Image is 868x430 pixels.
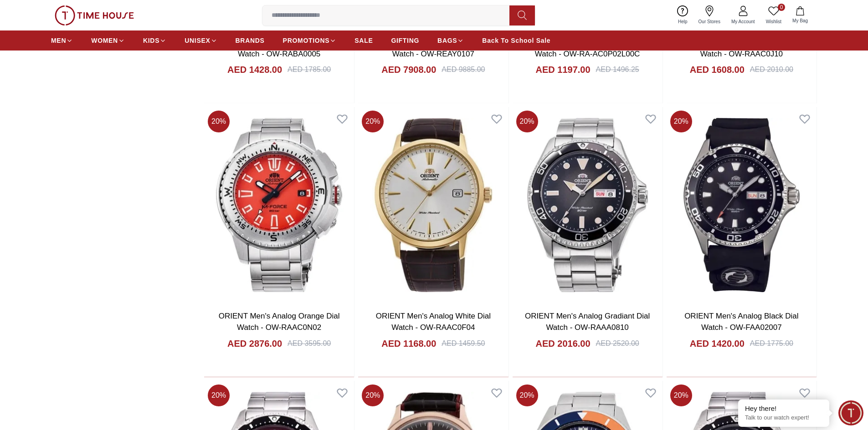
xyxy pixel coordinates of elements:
h4: AED 1608.00 [690,63,745,76]
a: WOMEN [91,32,125,49]
span: 20 % [362,111,384,132]
div: AED 1785.00 [288,64,331,75]
div: AED 2010.00 [750,64,793,75]
a: ORIENT Men's Analog White Dial Watch - OW-RAAC0F04 [376,312,491,332]
span: My Bag [789,17,812,24]
h4: AED 1168.00 [381,337,436,350]
h4: AED 2876.00 [227,337,282,350]
span: 20 % [670,111,692,132]
a: BAGS [437,32,464,49]
a: 0Wishlist [760,4,787,27]
a: BRANDS [236,32,265,49]
h4: AED 1428.00 [227,63,282,76]
img: ORIENT Men's Analog Black Dial Watch - OW-FAA02007 [667,107,817,303]
span: SALE [354,36,373,45]
span: Our Stores [695,18,724,25]
span: 20 % [516,384,538,406]
h4: AED 1420.00 [690,337,745,350]
img: ORIENT Men's Analog Gradiant Dial Watch - OW-RAAA0810 [513,107,663,303]
span: PROMOTIONS [283,36,330,45]
a: ORIENT Men's Analog White Dial Watch - OW-RABA0005 [221,38,336,58]
h4: AED 1197.00 [535,63,590,76]
a: SALE [354,32,373,49]
h4: AED 2016.00 [535,337,590,350]
h4: AED 7908.00 [381,63,436,76]
a: KIDS [143,32,166,49]
a: ORIENT Men's Analog Gradiant Dial Watch - OW-RAAA0810 [525,312,650,332]
span: Back To School Sale [482,36,550,45]
a: ORIENT Men's Analog Orange Dial Watch - OW-RAAC0N02 [219,312,340,332]
span: BAGS [437,36,457,45]
span: MEN [51,36,66,45]
a: GIFTING [391,32,419,49]
div: AED 2520.00 [596,338,639,349]
span: 20 % [670,384,692,406]
div: Chat Widget [838,400,863,425]
div: AED 1775.00 [750,338,793,349]
a: UNISEX [185,32,217,49]
span: My Account [728,18,759,25]
div: AED 3595.00 [288,338,331,349]
span: BRANDS [236,36,265,45]
div: AED 1496.25 [596,64,639,75]
span: GIFTING [391,36,419,45]
span: 20 % [516,111,538,132]
a: ORIENT Men's Analog White Dial Watch - OW-RAAC0J10 [684,38,799,58]
span: Help [674,18,691,25]
img: ORIENT Men's Analog Orange Dial Watch - OW-RAAC0N02 [204,107,354,303]
span: 20 % [208,384,230,406]
a: ORIENT Men's Analog Black Dial Watch - OW-REAY0107 [376,38,490,58]
span: Wishlist [762,18,785,25]
a: Help [673,4,693,27]
div: Hey there! [745,404,822,413]
span: 0 [778,4,785,11]
span: 20 % [362,384,384,406]
span: WOMEN [91,36,118,45]
img: ORIENT Men's Analog White Dial Watch - OW-RAAC0F04 [358,107,508,303]
p: Talk to our watch expert! [745,414,822,422]
span: KIDS [143,36,159,45]
div: AED 9885.00 [442,64,485,75]
a: PROMOTIONS [283,32,337,49]
button: My Bag [787,5,813,26]
span: UNISEX [185,36,210,45]
a: Back To School Sale [482,32,550,49]
a: ORIENT Men's Analog Blue Dial Watch - OW-RA-AC0P02L00C [532,38,643,58]
a: ORIENT Men's Analog Black Dial Watch - OW-FAA02007 [684,312,798,332]
a: MEN [51,32,73,49]
span: 20 % [208,111,230,132]
a: Our Stores [693,4,726,27]
div: AED 1459.50 [442,338,485,349]
img: ... [55,5,134,25]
